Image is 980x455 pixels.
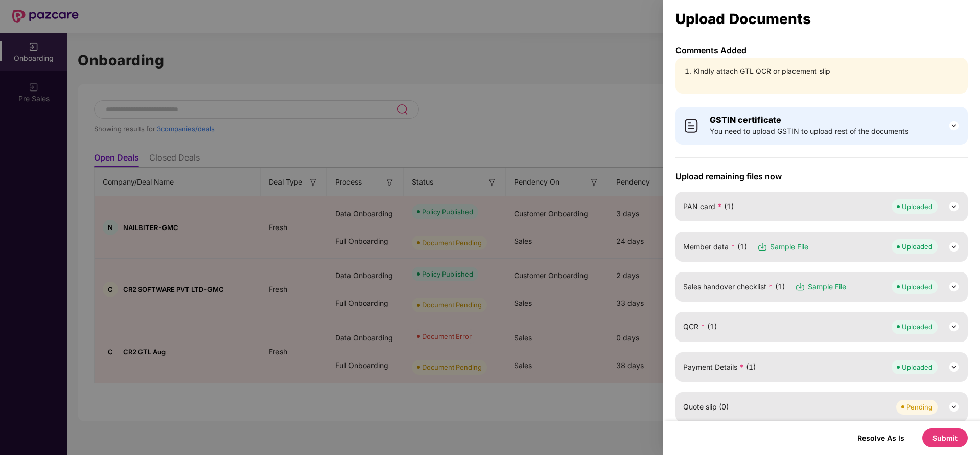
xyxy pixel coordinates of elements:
[847,431,915,445] button: Resolve As Is
[902,201,932,212] div: Uploaded
[906,402,932,412] div: Pending
[795,282,805,292] img: svg+xml;base64,PHN2ZyB3aWR0aD0iMTYiIGhlaWdodD0iMTciIHZpZXdCb3g9IjAgMCAxNiAxNyIgZmlsbD0ibm9uZSIgeG...
[948,361,960,373] img: svg+xml;base64,PHN2ZyB3aWR0aD0iMjQiIGhlaWdodD0iMjQiIHZpZXdCb3g9IjAgMCAyNCAyNCIgZmlsbD0ibm9uZSIgeG...
[693,65,960,77] li: KIndly attach GTL QCR or placement slip
[757,242,767,252] img: svg+xml;base64,PHN2ZyB3aWR0aD0iMTYiIGhlaWdodD0iMTciIHZpZXdCb3g9IjAgMCAxNiAxNyIgZmlsbD0ibm9uZSIgeG...
[683,241,747,253] span: Member data (1)
[948,120,960,132] img: svg+xml;base64,PHN2ZyB3aWR0aD0iMjQiIGhlaWdodD0iMjQiIHZpZXdCb3g9IjAgMCAyNCAyNCIgZmlsbD0ibm9uZSIgeG...
[902,362,932,372] div: Uploaded
[948,281,960,293] img: svg+xml;base64,PHN2ZyB3aWR0aD0iMjQiIGhlaWdodD0iMjQiIHZpZXdCb3g9IjAgMCAyNCAyNCIgZmlsbD0ibm9uZSIgeG...
[683,281,785,292] span: Sales handover checklist (1)
[948,401,960,413] img: svg+xml;base64,PHN2ZyB3aWR0aD0iMjQiIGhlaWdodD0iMjQiIHZpZXdCb3g9IjAgMCAyNCAyNCIgZmlsbD0ibm9uZSIgeG...
[675,45,968,55] p: Comments Added
[675,13,968,25] div: Upload Documents
[683,201,734,212] span: PAN card (1)
[902,322,932,332] div: Uploaded
[710,115,781,125] b: GSTIN certificate
[922,428,968,447] button: Submit
[683,401,729,413] span: Quote slip (0)
[948,200,960,213] img: svg+xml;base64,PHN2ZyB3aWR0aD0iMjQiIGhlaWdodD0iMjQiIHZpZXdCb3g9IjAgMCAyNCAyNCIgZmlsbD0ibm9uZSIgeG...
[902,241,932,252] div: Uploaded
[808,281,846,292] span: Sample File
[710,126,908,137] span: You need to upload GSTIN to upload rest of the documents
[902,282,932,292] div: Uploaded
[683,361,756,373] span: Payment Details (1)
[683,321,717,332] span: QCR (1)
[683,118,699,134] img: svg+xml;base64,PHN2ZyB4bWxucz0iaHR0cDovL3d3dy53My5vcmcvMjAwMC9zdmciIHdpZHRoPSI0MCIgaGVpZ2h0PSI0MC...
[770,241,808,253] span: Sample File
[948,321,960,333] img: svg+xml;base64,PHN2ZyB3aWR0aD0iMjQiIGhlaWdodD0iMjQiIHZpZXdCb3g9IjAgMCAyNCAyNCIgZmlsbD0ibm9uZSIgeG...
[675,171,968,181] span: Upload remaining files now
[948,241,960,253] img: svg+xml;base64,PHN2ZyB3aWR0aD0iMjQiIGhlaWdodD0iMjQiIHZpZXdCb3g9IjAgMCAyNCAyNCIgZmlsbD0ibm9uZSIgeG...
